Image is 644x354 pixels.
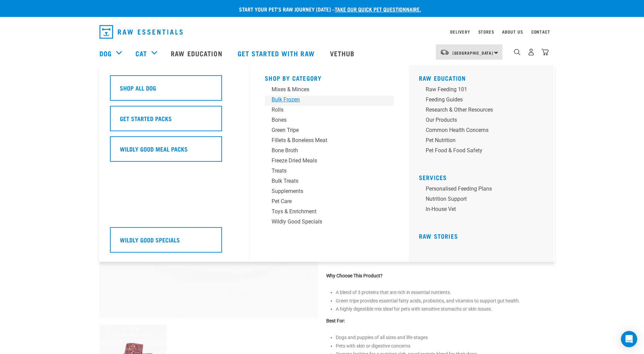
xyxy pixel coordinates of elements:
a: Bone Broth [265,146,394,157]
img: user.png [528,48,535,56]
h5: Shop All Dog [120,83,156,92]
div: Green Tripe [272,126,378,134]
img: van-moving.png [440,49,449,55]
li: A highly digestible mix ideal for pets with sensitive stomachs or skin issues. [336,306,545,313]
img: Raw Essentials Logo [99,25,183,39]
div: Treats [272,167,378,175]
div: Common Health Concerns [426,126,532,134]
a: Fillets & Boneless Meat [265,136,394,146]
div: Pet Nutrition [426,136,532,144]
div: Our Products [426,116,532,124]
a: Dog [99,48,112,58]
a: Vethub [323,40,363,67]
a: Freeze Dried Meals [265,157,394,167]
a: Feeding Guides [419,96,548,106]
div: Pet Care [272,197,378,205]
div: Feeding Guides [426,96,532,104]
a: Get started with Raw [231,40,323,67]
h5: Get Started Packs [120,114,172,123]
a: In-house vet [419,205,548,215]
a: Bones [265,116,394,126]
a: Stores [478,31,494,33]
a: Raw Education [419,76,466,80]
strong: Why Choose This Product? [326,273,383,278]
div: Wildly Good Specials [272,218,378,226]
a: Get Started Packs [110,106,239,136]
li: Green tripe provides essential fatty acids, probiotics, and vitamins to support gut health. [336,297,545,304]
div: Rolls [272,106,378,114]
div: Bulk Treats [272,177,378,185]
a: Shop All Dog [110,75,239,106]
a: take our quick pet questionnaire. [335,7,421,11]
a: Wildly Good Specials [265,218,394,228]
nav: dropdown navigation [94,22,550,41]
div: Bone Broth [272,146,378,155]
a: Pet Nutrition [419,136,548,146]
div: Supplements [272,187,378,195]
li: A blend of 3 proteins that are rich in essential nutrients. [336,289,545,296]
a: Contact [531,31,550,33]
a: Raw Feeding 101 [419,85,548,96]
a: Mixes & Minces [265,85,394,96]
a: Green Tripe [265,126,394,136]
li: Pets with skin or digestive concerns [336,342,545,350]
a: Rolls [265,106,394,116]
a: Treats [265,167,394,177]
img: home-icon-1@2x.png [514,49,520,55]
a: Wildly Good Specials [110,227,239,258]
div: Bones [272,116,378,124]
a: Pet Food & Food Safety [419,146,548,157]
h5: Wildly Good Meal Packs [120,144,188,153]
span: [GEOGRAPHIC_DATA] [453,52,494,54]
a: Wildly Good Meal Packs [110,136,239,167]
h5: Services [419,174,548,179]
a: Bulk Treats [265,177,394,187]
li: Dogs and puppies of all sizes and life stages [336,334,545,341]
a: Toys & Enrichment [265,208,394,218]
h5: Shop By Category [265,75,394,80]
div: Pet Food & Food Safety [426,146,532,155]
a: Cat [135,48,147,58]
a: Common Health Concerns [419,126,548,136]
div: Freeze Dried Meals [272,157,378,165]
a: Pet Care [265,197,394,208]
div: Mixes & Minces [272,85,378,94]
div: Fillets & Boneless Meat [272,136,378,144]
a: Research & Other Resources [419,106,548,116]
strong: Best For: [326,318,345,323]
a: Personalised Feeding Plans [419,185,548,195]
div: Raw Feeding 101 [426,85,532,94]
div: Research & Other Resources [426,106,532,114]
a: Raw Education [164,40,231,67]
a: About Us [502,31,523,33]
a: Supplements [265,187,394,197]
a: Our Products [419,116,548,126]
a: Raw Stories [419,234,458,238]
div: Bulk Frozen [272,96,378,104]
a: Nutrition Support [419,195,548,205]
h5: Wildly Good Specials [120,235,180,244]
img: home-icon@2x.png [541,48,549,56]
div: Toys & Enrichment [272,208,378,216]
a: Bulk Frozen [265,96,394,106]
div: Open Intercom Messenger [621,331,637,347]
a: Delivery [450,31,470,33]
